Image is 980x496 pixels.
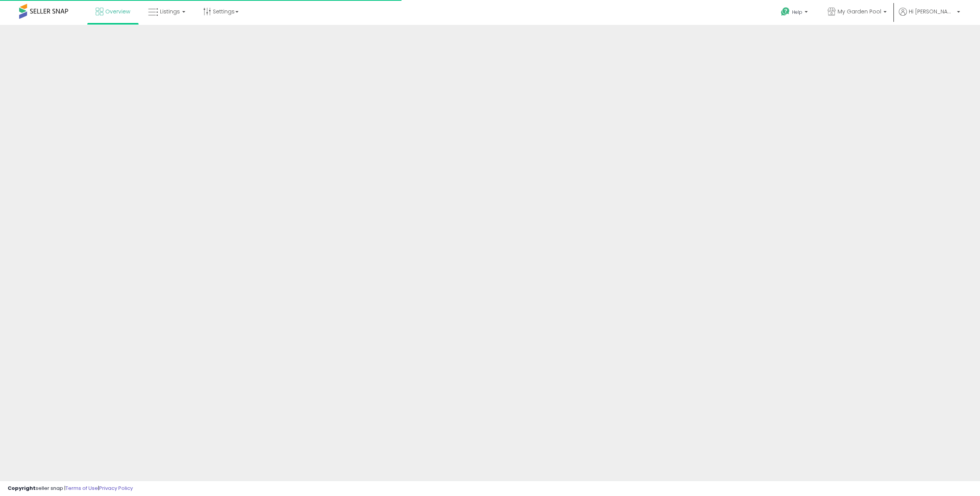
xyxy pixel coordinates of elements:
i: Get Help [781,7,790,16]
a: Hi [PERSON_NAME] [899,8,960,25]
span: My Garden Pool [838,8,881,15]
a: Help [775,1,815,25]
span: Hi [PERSON_NAME] [909,8,955,15]
span: Listings [160,8,180,15]
span: Overview [105,8,130,15]
span: Help [792,9,802,15]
